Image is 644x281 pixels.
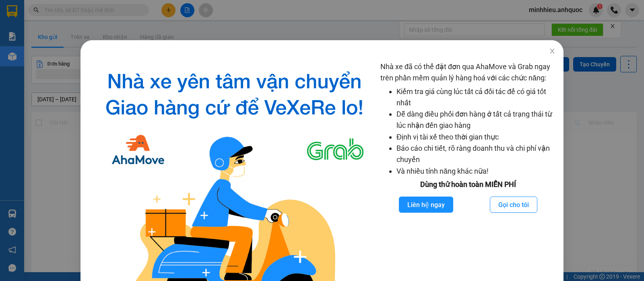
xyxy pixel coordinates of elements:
[498,200,529,210] span: Gọi cho tôi
[396,166,555,177] li: Và nhiều tính năng khác nữa!
[407,200,445,210] span: Liên hệ ngay
[396,86,555,109] li: Kiểm tra giá cùng lúc tất cả đối tác để có giá tốt nhất
[380,179,555,190] div: Dùng thử hoàn toàn MIỄN PHÍ
[396,109,555,131] li: Dễ dàng điều phối đơn hàng ở tất cả trạng thái từ lúc nhận đến giao hàng
[396,143,555,166] li: Báo cáo chi tiết, rõ ràng doanh thu và chi phí vận chuyển
[490,197,537,213] button: Gọi cho tôi
[396,131,555,143] li: Định vị tài xế theo thời gian thực
[541,40,563,63] button: Close
[399,197,453,213] button: Liên hệ ngay
[549,48,555,54] span: close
